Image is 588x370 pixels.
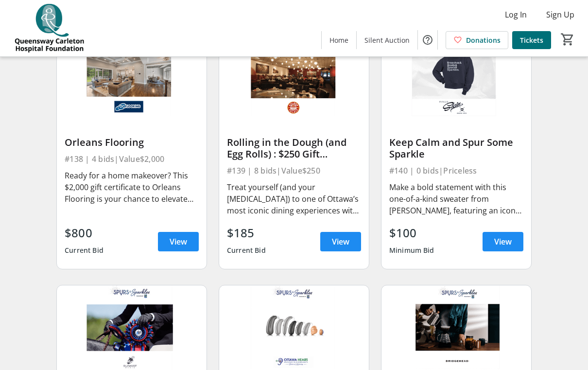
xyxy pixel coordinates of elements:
span: Home [329,35,348,45]
span: Log In [505,9,527,20]
span: View [170,236,187,247]
div: Make a bold statement with this one-of-a-kind sweater from [PERSON_NAME], featuring an iconic phr... [389,181,523,216]
a: Home [322,31,356,49]
img: Orleans Flooring [57,32,207,116]
div: $800 [65,224,104,242]
img: Sunkist Signature Equestrian Shoot [57,285,207,370]
button: Sign Up [538,7,582,22]
span: Donations [466,35,501,45]
div: Treat yourself (and your [MEDICAL_DATA]) to one of Ottawa’s most iconic dining experiences with f... [227,181,361,216]
a: Tickets [512,31,551,49]
button: Help [418,30,437,50]
img: Keep Calm and Spur Some Sparkle [381,32,531,116]
img: Ottawa Hears Audiology Package Including a Pair of Rechargeable/Bluetooth Hearing Aids [219,285,369,370]
div: #138 | 4 bids | Value $2,000 [65,152,199,166]
div: Ready for a home makeover? This $2,000 gift certificate to Orleans Flooring is your chance to ele... [65,170,199,205]
span: View [494,236,512,247]
div: Orleans Flooring [65,137,199,148]
div: #140 | 0 bids | Priceless [389,164,523,177]
a: Silent Auction [357,31,417,49]
img: QCH Foundation's Logo [6,4,92,53]
button: Cart [559,31,576,48]
div: Current Bid [65,242,104,259]
button: Log In [497,7,535,22]
a: View [320,232,361,251]
a: View [158,232,199,251]
span: Tickets [520,35,543,45]
span: Silent Auction [364,35,410,45]
div: Minimum Bid [389,242,434,259]
a: View [483,232,523,251]
div: $185 [227,224,266,242]
img: The Daily Brew Basket with Bridgehead Coffee [381,285,531,370]
div: #139 | 8 bids | Value $250 [227,164,361,177]
div: Keep Calm and Spur Some Sparkle [389,137,523,160]
a: Donations [446,31,508,49]
div: Current Bid [227,242,266,259]
img: Rolling in the Dough (and Egg Rolls) : $250 Gift Certificate to Golden Palace [219,32,369,116]
div: $100 [389,224,434,242]
div: Rolling in the Dough (and Egg Rolls) : $250 Gift Certificate to [GEOGRAPHIC_DATA] [227,137,361,160]
span: View [332,236,349,247]
span: Sign Up [546,9,574,20]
